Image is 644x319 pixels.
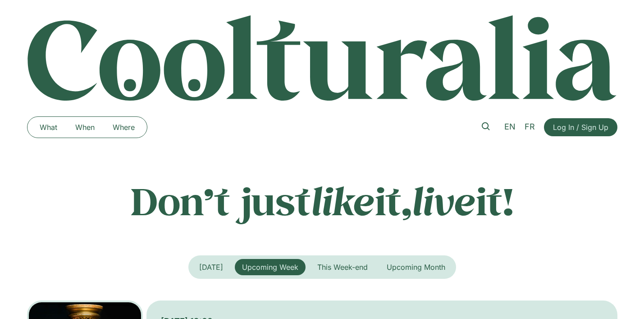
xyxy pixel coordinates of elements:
[504,122,516,131] span: EN
[104,120,144,134] a: Where
[199,263,223,272] span: [DATE]
[520,120,539,134] a: FR
[500,120,520,134] a: EN
[311,176,375,226] em: like
[66,120,104,134] a: When
[242,263,298,272] span: Upcoming Week
[27,178,617,223] p: Don’t just it, it!
[317,263,368,272] span: This Week-end
[31,120,66,134] a: What
[553,122,608,133] span: Log In / Sign Up
[31,120,144,134] nav: Menu
[525,122,535,131] span: FR
[412,176,476,226] em: live
[544,118,617,136] a: Log In / Sign Up
[387,263,445,272] span: Upcoming Month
